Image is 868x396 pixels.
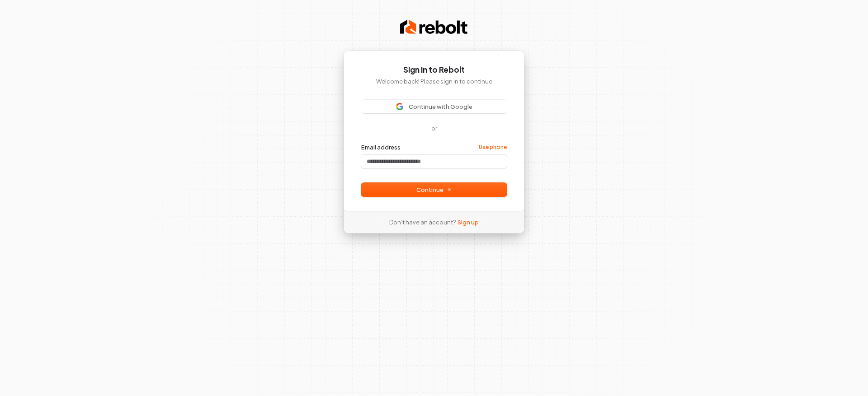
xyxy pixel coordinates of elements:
[409,102,472,111] span: Continue with Google
[416,186,452,194] span: Continue
[361,183,507,196] button: Continue
[396,103,403,110] img: Sign in with Google
[458,218,479,226] a: Sign up
[361,77,507,85] p: Welcome back! Please sign in to continue
[431,124,437,132] p: or
[400,18,468,36] img: Rebolt Logo
[361,143,401,151] label: Email address
[479,144,507,151] a: Use phone
[389,218,456,226] span: Don’t have an account?
[361,100,507,113] button: Sign in with GoogleContinue with Google
[361,65,507,75] h1: Sign in to Rebolt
